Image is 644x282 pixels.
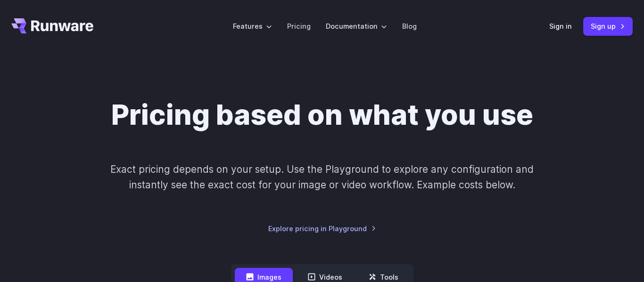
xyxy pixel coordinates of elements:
a: Sign in [549,21,572,32]
a: Sign up [583,17,633,35]
a: Blog [402,21,417,32]
h1: Pricing based on what you use [111,98,533,131]
a: Pricing [287,21,311,32]
p: Exact pricing depends on your setup. Use the Playground to explore any configuration and instantl... [105,161,540,193]
label: Documentation [326,21,387,32]
a: Go to / [11,18,93,33]
a: Explore pricing in Playground [268,223,376,234]
label: Features [233,21,272,32]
